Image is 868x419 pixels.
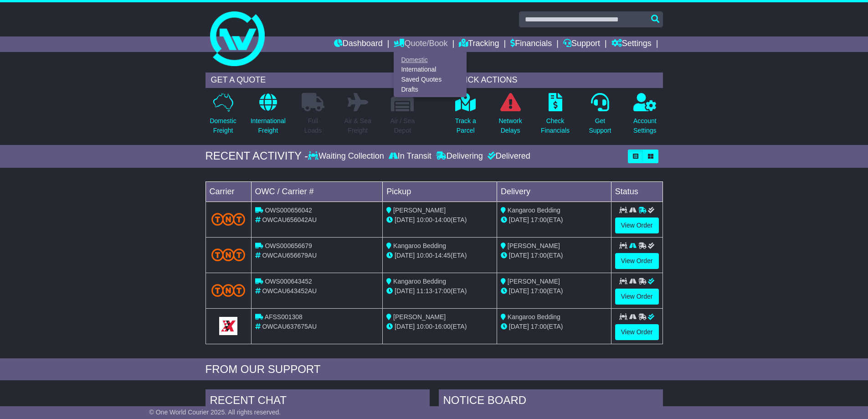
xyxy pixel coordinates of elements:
p: Network Delays [498,116,522,135]
span: 10:00 [416,252,432,259]
span: AFSS001308 [265,313,303,321]
a: Settings [611,36,652,52]
span: 17:00 [531,252,547,259]
div: RECENT ACTIVITY - [205,150,308,163]
div: - (ETA) [386,215,493,225]
a: International [394,65,466,75]
a: Financials [510,36,552,52]
div: QUICK ACTIONS [448,72,663,88]
span: 17:00 [531,323,547,330]
p: Air & Sea Freight [344,116,371,135]
span: OWS000656042 [265,207,312,214]
div: FROM OUR SUPPORT [205,363,663,376]
div: In Transit [386,151,434,161]
span: [DATE] [509,252,529,259]
span: 17:00 [531,216,547,223]
a: Tracking [459,36,499,52]
span: OWCAU643452AU [262,287,317,295]
p: Get Support [589,116,611,135]
span: 11:13 [416,287,432,295]
span: [DATE] [395,323,415,330]
a: CheckFinancials [540,93,570,140]
a: View Order [615,217,659,233]
span: OWS000643452 [265,278,312,285]
div: GET A QUOTE [205,72,421,88]
div: Delivered [485,151,530,161]
td: OWC / Carrier # [251,181,383,202]
p: International Freight [251,116,286,135]
a: Quote/Book [394,36,447,52]
p: Check Financials [541,116,570,135]
a: Domestic [394,55,466,65]
a: NetworkDelays [498,93,522,140]
a: View Order [615,289,659,305]
div: - (ETA) [386,322,493,331]
a: View Order [615,324,659,340]
td: Status [611,181,663,202]
a: View Order [615,253,659,269]
p: Air / Sea Depot [390,116,415,135]
a: Saved Quotes [394,75,466,85]
span: [DATE] [395,252,415,259]
span: OWCAU656042AU [262,216,317,223]
a: Dashboard [334,36,383,52]
div: (ETA) [501,215,607,225]
span: OWCAU637675AU [262,323,317,330]
span: 17:00 [531,287,547,295]
span: [PERSON_NAME] [508,278,560,285]
span: [PERSON_NAME] [393,313,446,321]
span: [DATE] [509,216,529,223]
div: (ETA) [501,286,607,296]
span: OWCAU656679AU [262,252,317,259]
p: Account Settings [633,116,657,135]
div: (ETA) [501,251,607,260]
span: 17:00 [435,287,451,295]
td: Carrier [205,181,251,202]
div: NOTICE BOARD [439,389,663,414]
span: [DATE] [395,287,415,295]
span: 10:00 [416,216,432,223]
div: (ETA) [501,322,607,331]
span: [DATE] [509,287,529,295]
img: GetCarrierServiceLogo [219,317,237,335]
a: InternationalFreight [250,93,286,140]
span: Kangaroo Bedding [393,278,446,285]
span: © One World Courier 2025. All rights reserved. [149,409,281,416]
a: Support [563,36,600,52]
div: Delivering [434,151,485,161]
div: Waiting Collection [308,151,386,161]
img: TNT_Domestic.png [211,213,246,225]
a: Track aParcel [455,93,477,140]
td: Pickup [383,181,497,202]
td: Delivery [497,181,611,202]
div: - (ETA) [386,286,493,296]
a: Drafts [394,84,466,94]
span: [DATE] [509,323,529,330]
div: Quote/Book [394,52,467,97]
span: Kangaroo Bedding [393,242,446,249]
span: 16:00 [435,323,451,330]
a: GetSupport [588,93,611,140]
p: Track a Parcel [455,116,476,135]
a: DomesticFreight [209,93,236,140]
span: [DATE] [395,216,415,223]
span: 10:00 [416,323,432,330]
span: 14:00 [435,216,451,223]
span: Kangaroo Bedding [508,313,560,321]
div: - (ETA) [386,251,493,260]
p: Domestic Freight [210,116,236,135]
span: OWS000656679 [265,242,312,249]
div: RECENT CHAT [205,389,430,414]
span: Kangaroo Bedding [508,207,560,214]
span: [PERSON_NAME] [508,242,560,249]
p: Full Loads [302,116,324,135]
img: TNT_Domestic.png [211,284,246,296]
a: AccountSettings [633,93,657,140]
img: TNT_Domestic.png [211,248,246,261]
span: 14:45 [435,252,451,259]
span: [PERSON_NAME] [393,207,446,214]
